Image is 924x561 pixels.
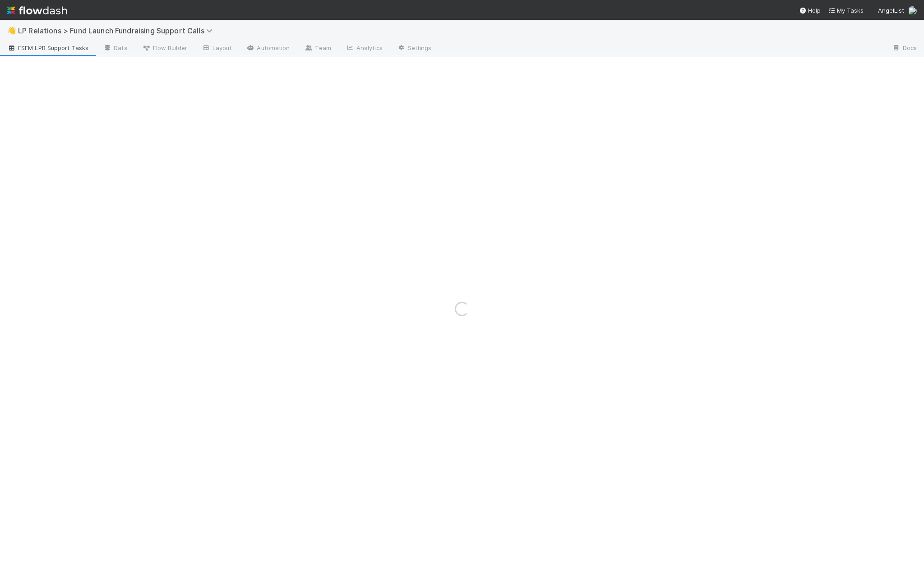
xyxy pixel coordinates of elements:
span: 👋 [7,27,16,34]
span: LP Relations > Fund Launch Fundraising Support Calls [18,26,217,35]
a: Analytics [338,41,390,56]
img: logo-inverted-e16ddd16eac7371096b0.svg [7,3,67,18]
span: AngelList [878,7,904,14]
span: Flow Builder [142,43,187,52]
div: Help [799,6,821,15]
span: FSFM LPR Support Tasks [7,43,88,52]
a: Automation [239,41,297,56]
a: Data [96,41,134,56]
a: My Tasks [828,6,864,15]
span: My Tasks [828,7,864,14]
a: Team [297,41,338,56]
a: Layout [194,41,239,56]
img: avatar_6177bb6d-328c-44fd-b6eb-4ffceaabafa4.png [908,6,917,15]
a: Flow Builder [135,41,194,56]
a: Docs [885,41,924,56]
a: Settings [390,41,439,56]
